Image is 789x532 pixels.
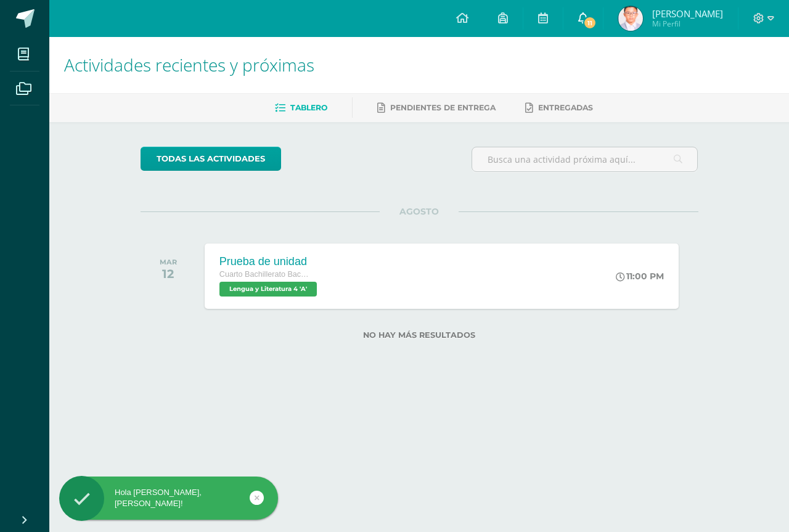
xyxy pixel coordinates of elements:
[141,147,281,171] a: todas las Actividades
[64,53,314,76] span: Actividades recientes y próximas
[652,7,723,20] span: [PERSON_NAME]
[472,147,698,171] input: Busca una actividad próxima aquí...
[290,103,327,112] span: Tablero
[525,98,593,118] a: Entregadas
[219,255,320,268] div: Prueba de unidad
[141,330,698,340] label: No hay más resultados
[59,487,278,509] div: Hola [PERSON_NAME], [PERSON_NAME]!
[160,258,177,266] div: MAR
[390,103,496,112] span: Pendientes de entrega
[616,271,664,282] div: 11:00 PM
[219,282,317,297] span: Lengua y Literatura 4 'A'
[652,18,723,29] span: Mi Perfil
[275,98,327,118] a: Tablero
[538,103,593,112] span: Entregadas
[377,98,496,118] a: Pendientes de entrega
[380,206,459,217] span: AGOSTO
[618,6,643,31] img: 5895d0155528803d831cf451b55b8c09.png
[219,270,312,279] span: Cuarto Bachillerato Bachillerato en CCLL con Orientación en Diseño Gráfico
[583,16,597,30] span: 11
[160,266,177,281] div: 12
